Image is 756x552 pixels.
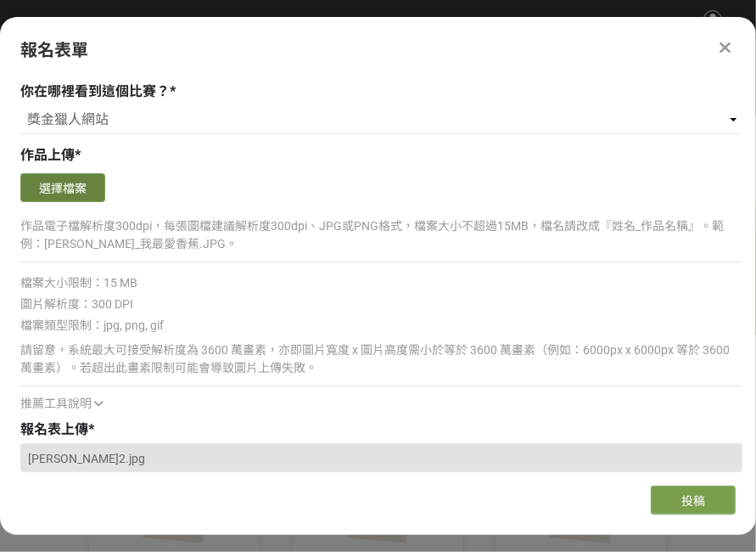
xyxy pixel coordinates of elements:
[20,173,105,202] button: 選擇檔案
[28,452,145,465] span: [PERSON_NAME]2.jpg
[20,217,742,253] p: 作品電子檔解析度300dpi，每張圖檔建議解析度300dpi、JPG或PNG格式，檔案大小不超過15MB，檔名請改成『姓名_作品名稱』。範例：[PERSON_NAME]_我最愛香蕉.JPG。
[20,318,164,332] span: 檔案類型限制：jpg, png, gif
[20,421,88,437] span: 報名表上傳
[20,83,170,99] span: 你在哪裡看到這個比賽？
[651,486,736,515] button: 投稿
[20,397,92,410] span: 推薦工具說明
[20,40,88,60] span: 報名表單
[20,276,137,290] span: 檔案大小限制：15 MB
[20,147,75,163] span: 作品上傳
[681,494,705,508] span: 投稿
[20,341,742,377] div: 請留意，系統最大可接受解析度為 3600 萬畫素，亦即圖片寬度 x 圖片高度需小於等於 3600 萬畫素（例如：6000px x 6000px 等於 3600 萬畫素）。若超出此畫素限制可能會導...
[20,297,133,311] span: 圖片解析度：300 DPI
